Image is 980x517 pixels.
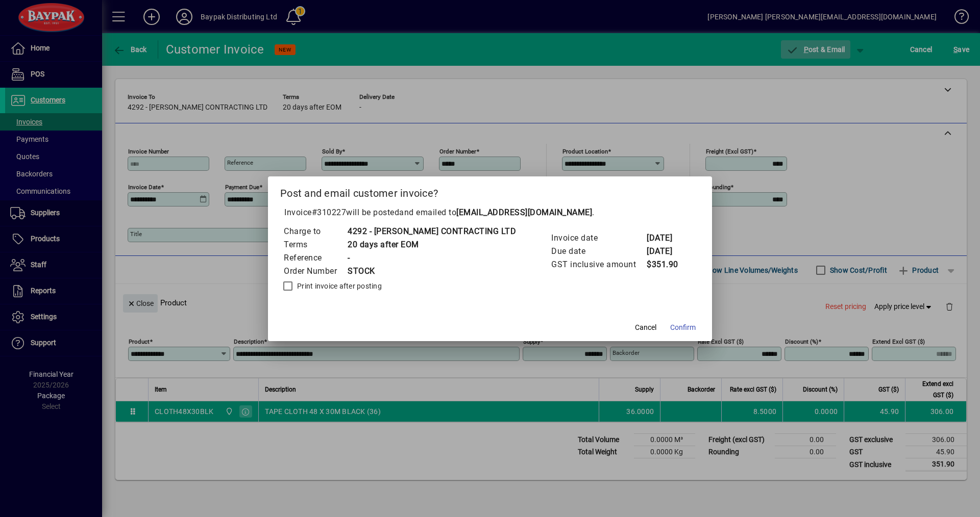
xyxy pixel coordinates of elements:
button: Confirm [666,319,700,337]
td: Invoice date [551,231,646,245]
td: STOCK [347,265,516,278]
td: Terms [283,238,347,251]
td: 20 days after EOM [347,238,516,251]
label: Print invoice after posting [295,281,382,291]
button: Cancel [629,319,662,337]
span: #310227 [312,208,347,217]
span: Cancel [635,322,656,333]
p: Invoice will be posted . [280,206,700,219]
td: - [347,251,516,265]
td: [DATE] [646,231,687,245]
td: Charge to [283,225,347,238]
td: $351.90 [646,258,687,271]
td: Reference [283,251,347,265]
td: [DATE] [646,245,687,258]
td: 4292 - [PERSON_NAME] CONTRACTING LTD [347,225,516,238]
td: GST inclusive amount [551,258,646,271]
td: Order Number [283,265,347,278]
span: Confirm [670,322,696,333]
span: and emailed to [399,208,592,217]
td: Due date [551,245,646,258]
b: [EMAIL_ADDRESS][DOMAIN_NAME] [456,208,592,217]
h2: Post and email customer invoice? [268,176,712,206]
